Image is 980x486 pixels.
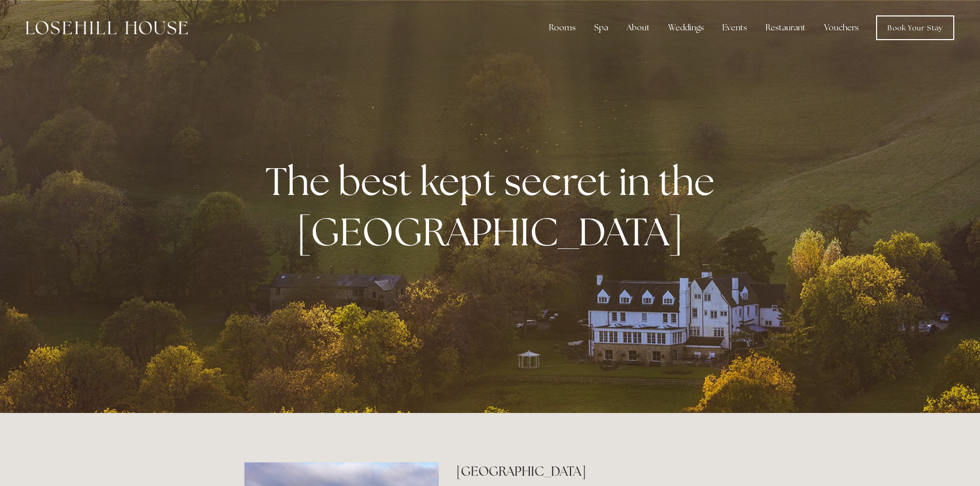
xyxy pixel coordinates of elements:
[456,462,736,480] h2: [GEOGRAPHIC_DATA]
[757,17,814,38] div: Restaurant
[876,15,954,40] a: Book Your Stay
[660,17,712,38] div: Weddings
[586,17,616,38] div: Spa
[265,156,723,257] strong: The best kept secret in the [GEOGRAPHIC_DATA]
[714,17,755,38] div: Events
[26,21,188,34] img: Losehill House
[541,17,584,38] div: Rooms
[618,17,658,38] div: About
[816,17,867,38] a: Vouchers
